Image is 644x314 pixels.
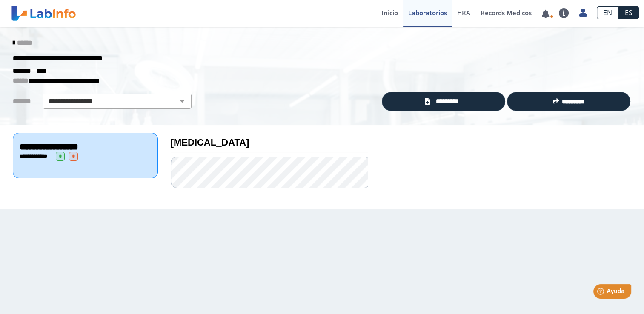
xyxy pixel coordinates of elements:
[171,137,249,148] b: [MEDICAL_DATA]
[597,6,618,19] a: EN
[457,9,470,17] span: HRA
[618,6,639,19] a: ES
[568,281,635,305] iframe: Help widget launcher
